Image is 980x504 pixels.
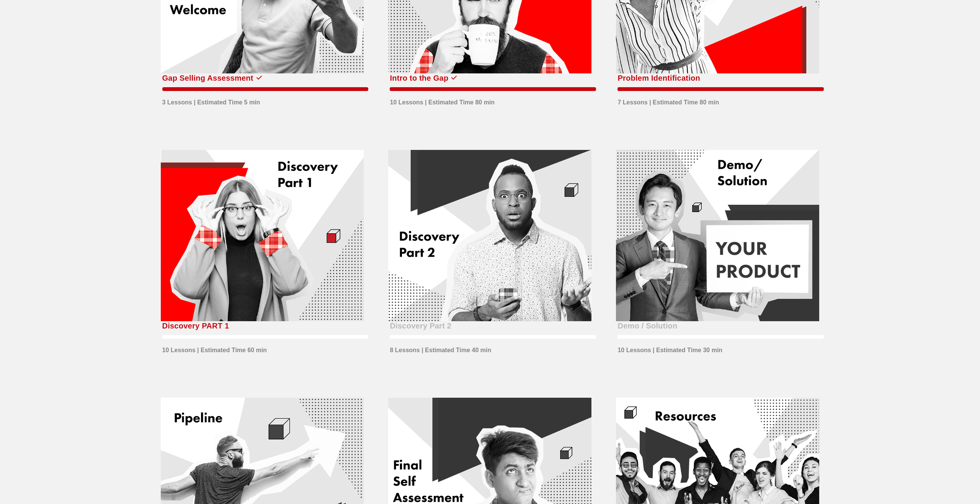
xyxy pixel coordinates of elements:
[162,72,253,84] div: Gap Selling Assessment
[617,72,700,84] div: Problem Identification
[390,72,448,84] div: Intro to the Gap
[162,320,229,332] div: Discovery PART 1
[617,320,677,332] div: Demo / Solution
[617,94,719,107] div: 7 Lessons | Estimated Time 80 min
[390,342,491,355] div: 8 Lessons | Estimated Time 40 min
[162,94,260,107] div: 3 Lessons | Estimated Time 5 min
[162,342,267,355] div: 10 Lessons | Estimated Time 60 min
[617,342,722,355] div: 10 Lessons | Estimated Time 30 min
[390,320,451,332] div: Discovery Part 2
[390,94,495,107] div: 10 Lessons | Estimated Time 80 min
